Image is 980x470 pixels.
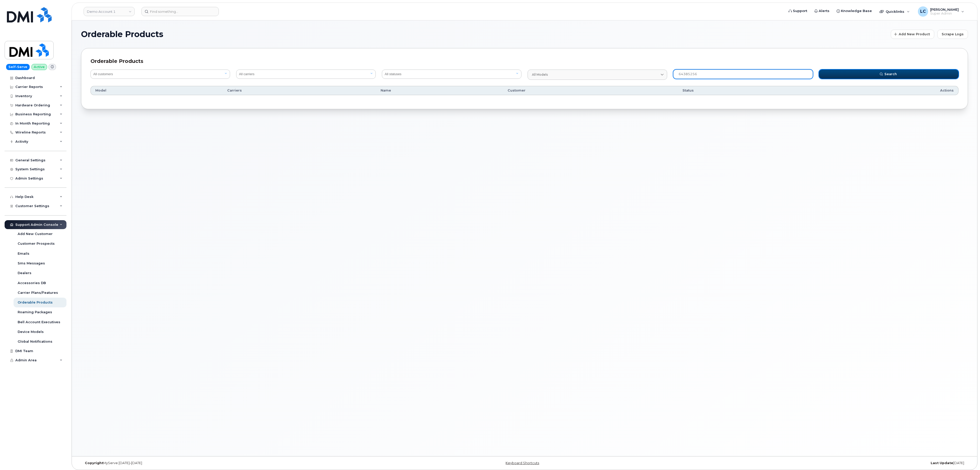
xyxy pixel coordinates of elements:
[532,72,548,77] span: All models
[884,72,897,76] span: Search
[90,58,959,65] div: Orderable Products
[810,86,959,95] th: Actions
[85,461,103,465] strong: Copyright
[95,88,106,93] span: Model
[931,461,953,465] strong: Last Update
[508,88,526,93] span: Customer
[381,88,391,93] span: Name
[528,70,667,80] a: All models
[682,88,694,93] span: Status
[937,30,968,39] button: Scrape Logs
[672,461,968,465] div: [DATE]
[819,70,959,79] button: Search
[81,30,163,38] span: Orderable Products
[673,70,813,79] input: Search by name
[506,461,539,465] a: Keyboard Shortcuts
[899,32,930,37] span: Add New Product
[891,30,934,39] button: Add New Product
[223,86,376,95] th: Carriers
[942,32,964,37] span: Scrape Logs
[81,461,377,465] div: MyServe [DATE]–[DATE]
